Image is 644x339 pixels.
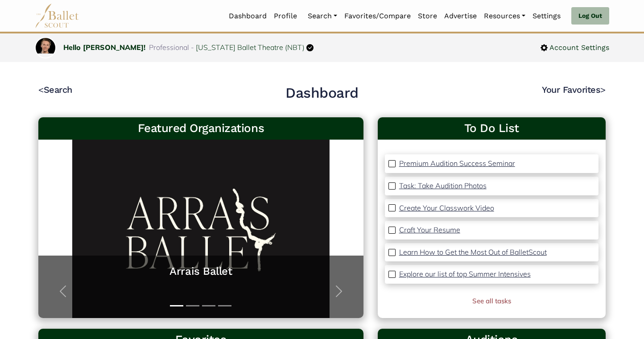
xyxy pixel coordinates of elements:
[600,84,606,95] code: >
[186,301,199,311] button: Slide 2
[399,269,531,280] a: Explore our list of top Summer Intensives
[47,265,355,278] a: Arrais Ballet
[571,7,609,25] a: Log Out
[218,301,231,311] button: Slide 4
[472,297,511,305] a: See all tasks
[399,247,547,258] a: Learn How to Get the Most Out of BalletScout
[170,301,183,311] button: Slide 1
[45,121,356,136] h3: Featured Organizations
[441,7,480,25] a: Advertise
[202,301,215,311] button: Slide 3
[149,43,189,52] span: Professional
[399,180,487,192] a: Task: Take Audition Photos
[399,203,494,212] p: Create Your Classwork Video
[304,7,341,25] a: Search
[38,84,72,95] a: <Search
[399,225,460,234] p: Craft Your Resume
[399,224,460,236] a: Craft Your Resume
[36,38,55,54] img: profile picture
[341,7,414,25] a: Favorites/Compare
[285,84,359,103] h2: Dashboard
[385,121,599,136] a: To Do List
[399,248,547,256] p: Learn How to Get the Most Out of BalletScout
[414,7,441,25] a: Store
[529,7,564,25] a: Settings
[399,269,531,278] p: Explore our list of top Summer Intensives
[480,7,529,25] a: Resources
[191,43,194,52] span: -
[399,158,515,169] a: Premium Audition Success Seminar
[63,43,145,52] a: Hello [PERSON_NAME]!
[225,7,270,25] a: Dashboard
[270,7,301,25] a: Profile
[38,84,44,95] code: <
[542,84,606,95] a: Your Favorites>
[399,181,487,190] p: Task: Take Audition Photos
[196,43,305,52] a: [US_STATE] Ballet Theatre (NBT)
[399,203,494,214] a: Create Your Classwork Video
[399,159,515,168] p: Premium Audition Success Seminar
[548,42,609,54] span: Account Settings
[541,42,609,54] a: Account Settings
